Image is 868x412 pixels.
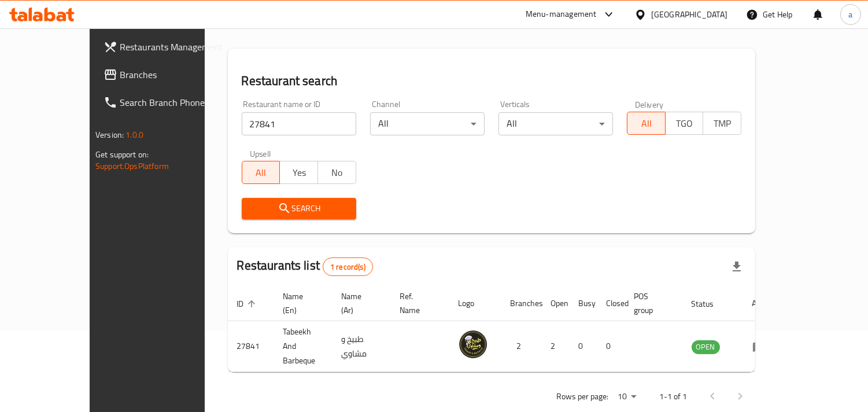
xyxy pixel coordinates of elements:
span: TMP [708,115,737,132]
span: Name (En) [283,289,319,317]
span: 1 record(s) [323,262,372,273]
a: Restaurants Management [94,33,235,61]
th: Action [743,286,783,321]
td: Tabeekh And Barbeque [274,321,333,372]
span: Search Branch Phone [120,95,226,109]
span: Status [692,297,729,311]
td: طبيخ و مشاوي [333,321,391,372]
td: 2 [542,321,570,372]
th: Branches [501,286,542,321]
button: All [627,112,666,135]
img: Tabeekh And Barbeque [459,330,487,359]
div: Total records count [323,257,373,276]
button: TMP [703,112,741,135]
button: TGO [665,112,704,135]
a: Search Branch Phone [94,89,235,116]
div: Export file [723,253,751,281]
a: Support.OpsPlatform [95,159,169,174]
button: Yes [279,161,318,184]
label: Delivery [635,100,664,108]
div: Rows per page: [613,388,641,406]
span: Branches [120,68,226,82]
span: POS group [634,289,668,317]
span: 1.0.0 [125,127,143,142]
th: Open [542,286,570,321]
span: All [632,115,661,132]
span: TGO [670,115,699,132]
table: enhanced table [228,286,783,372]
span: Yes [285,164,313,181]
div: Menu [752,340,774,354]
td: 2 [501,321,542,372]
span: Name (Ar) [342,289,377,317]
p: Rows per page: [556,389,608,404]
button: All [242,161,280,184]
td: 0 [597,321,625,372]
div: [GEOGRAPHIC_DATA] [651,8,727,21]
input: Search for restaurant name or ID.. [242,112,356,135]
th: Closed [597,286,625,321]
span: ID [237,297,259,311]
h2: Restaurant search [242,72,741,90]
div: All [498,112,613,135]
button: Search [242,198,356,219]
span: Get support on: [95,147,149,162]
span: All [247,164,276,181]
span: Version: [95,127,124,142]
div: OPEN [692,340,720,354]
th: Logo [449,286,501,321]
span: Search [251,201,347,216]
p: 1-1 of 1 [659,389,687,404]
td: 0 [570,321,597,372]
a: Branches [94,61,235,89]
span: OPEN [692,340,720,354]
button: No [317,161,356,184]
span: No [323,164,352,181]
label: Upsell [250,149,271,157]
span: a [848,8,852,21]
span: Ref. Name [400,289,435,317]
div: Menu-management [526,8,597,21]
div: All [370,112,485,135]
h2: Restaurants list [237,257,373,276]
th: Busy [570,286,597,321]
span: Restaurants Management [120,40,226,54]
td: 27841 [228,321,274,372]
